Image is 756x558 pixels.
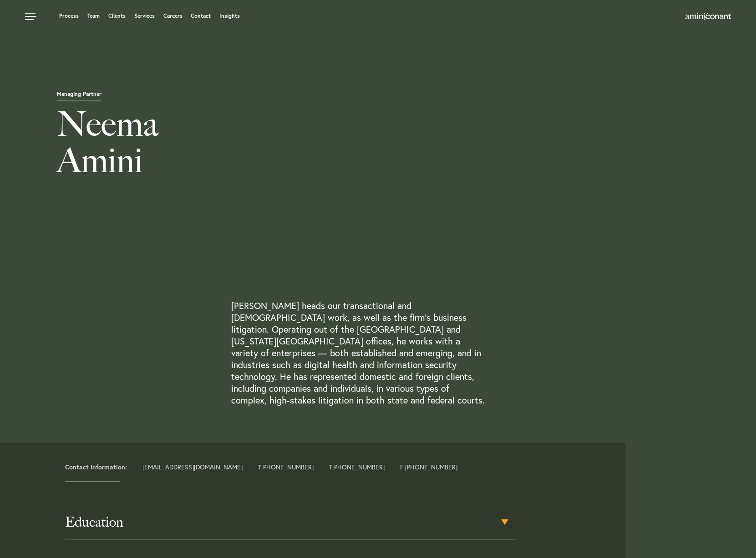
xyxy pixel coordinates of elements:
a: Contact [191,13,211,19]
h3: Education [65,514,515,530]
span: F [PHONE_NUMBER] [400,464,457,470]
a: Home [685,13,731,20]
a: Team [87,13,100,19]
a: Services [134,13,155,19]
span: T [329,464,385,470]
img: Amini & Conant [685,13,731,20]
a: [PHONE_NUMBER] [332,463,385,471]
a: Insights [219,13,240,19]
strong: Contact information: [65,463,127,471]
p: [PERSON_NAME] heads our transactional and [DEMOGRAPHIC_DATA] work, as well as the firm’s business... [231,300,485,406]
span: T [258,464,314,470]
a: [EMAIL_ADDRESS][DOMAIN_NAME] [142,463,243,471]
a: [PHONE_NUMBER] [261,463,314,471]
a: Process [59,13,79,19]
a: Clients [108,13,126,19]
span: Managing Partner [57,91,101,101]
a: Careers [163,13,183,19]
